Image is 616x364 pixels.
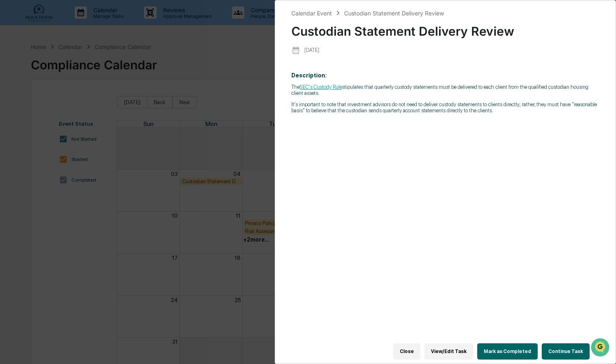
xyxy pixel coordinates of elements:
span: [DATE] [72,110,88,116]
p: How can we help? [8,17,148,30]
button: Start new chat [138,64,148,74]
a: Powered byPylon [57,178,98,185]
p: It's important to note that investment advisors do not need to deliver custody statements to clie... [291,101,599,113]
div: We're available if you need us! [37,70,112,76]
img: 1746055101610-c473b297-6a78-478c-a979-82029cc54cd1 [8,62,23,76]
p: The stipulates that quarterly custody statements must be delivered to each client from the qualif... [291,84,599,96]
span: [PERSON_NAME] [25,110,66,116]
button: Close [393,343,420,360]
img: Robert Macaulay [8,102,21,115]
b: Description: [291,72,327,79]
div: 🗄️ [59,144,65,151]
div: 🖐️ [8,144,15,151]
p: [DATE] [304,47,319,53]
iframe: Open customer support [590,337,612,359]
input: Clear [21,36,134,45]
a: 🖐️Preclearance [5,140,56,155]
button: Continue Task [542,343,590,360]
button: Mark as Completed [477,343,538,360]
div: Custodian Statement Delivery Review [291,17,599,39]
button: See all [126,88,148,98]
span: Attestations [67,143,101,152]
span: Pylon [81,179,98,185]
a: SEC's Custody Rule [300,84,342,90]
div: Calendar Event [291,10,332,17]
div: Custodian Statement Delivery Review [344,10,444,17]
span: Data Lookup [16,159,51,167]
span: Preclearance [16,143,52,152]
a: 🗄️Attestations [56,140,104,155]
span: • [67,110,70,116]
a: 🔎Data Lookup [5,156,54,170]
div: Past conversations [8,90,52,96]
button: View/Edit Task [424,343,473,360]
img: 8933085812038_c878075ebb4cc5468115_72.jpg [17,62,32,76]
div: Start new chat [37,62,133,70]
div: 🔎 [8,160,15,166]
